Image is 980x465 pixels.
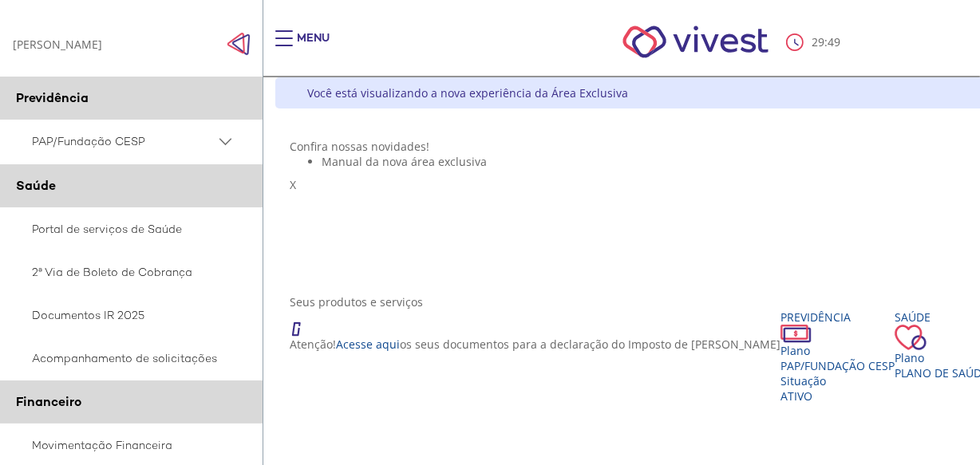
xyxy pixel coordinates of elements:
span: PAP/Fundação CESP [32,132,215,152]
span: Manual da nova área exclusiva [322,154,487,169]
div: Situação [780,373,895,388]
div: : [786,33,844,51]
span: 49 [828,34,840,49]
img: ico_coracao.png [895,325,927,350]
img: ico_atencao.png [290,309,317,337]
div: Menu [297,30,330,62]
span: 29 [812,34,824,49]
span: X [290,177,296,192]
span: Click to close side navigation. [227,32,251,56]
div: [PERSON_NAME] [13,37,102,52]
span: Ativo [780,388,812,404]
div: Você está visualizando a nova experiência da Área Exclusiva [307,85,628,100]
img: Fechar menu [227,32,251,56]
div: Plano [780,343,895,358]
img: Vivest [605,8,786,76]
span: Saúde [16,177,56,194]
p: Atenção! os seus documentos para a declaração do Imposto de [PERSON_NAME] [290,337,780,352]
span: Financeiro [16,393,81,410]
span: PAP/Fundação CESP [780,358,895,373]
img: ico_dinheiro.png [780,325,812,343]
a: Acesse aqui [336,337,400,352]
span: Previdência [16,89,89,106]
a: Previdência PlanoPAP/Fundação CESP SituaçãoAtivo [780,309,895,404]
div: Previdência [780,309,895,325]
